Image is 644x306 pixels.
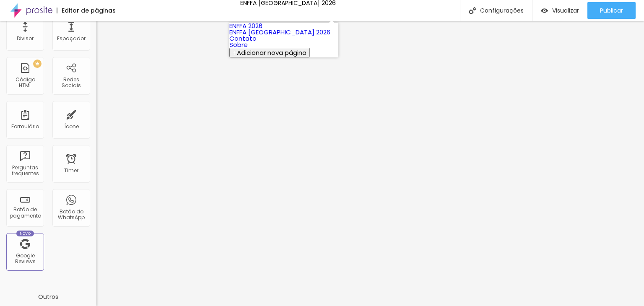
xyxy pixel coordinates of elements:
[587,2,636,19] button: Publicar
[469,7,476,14] img: Icone
[229,40,248,49] a: Sobre
[64,168,78,174] div: Timer
[8,207,42,219] div: Botão de pagamento
[96,21,644,306] iframe: Editor
[552,7,579,14] span: Visualizar
[11,124,39,130] div: Formulário
[55,77,88,89] div: Redes Sociais
[8,253,42,265] div: Google Reviews
[229,34,257,43] a: Contato
[237,48,306,57] span: Adicionar nova página
[55,209,88,221] div: Botão do WhatsApp
[229,28,330,36] a: ENFFA [GEOGRAPHIC_DATA] 2026
[16,231,34,236] div: Novo
[532,2,587,19] button: Visualizar
[541,7,548,14] img: view-1.svg
[229,21,262,30] a: ENFFA 2026
[8,77,42,89] div: Código HTML
[57,8,116,13] div: Editor de páginas
[8,165,42,177] div: Perguntas frequentes
[600,7,623,14] span: Publicar
[229,48,310,57] button: Adicionar nova página
[57,36,86,41] div: Espaçador
[17,36,34,41] div: Divisor
[64,124,79,130] div: Ícone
